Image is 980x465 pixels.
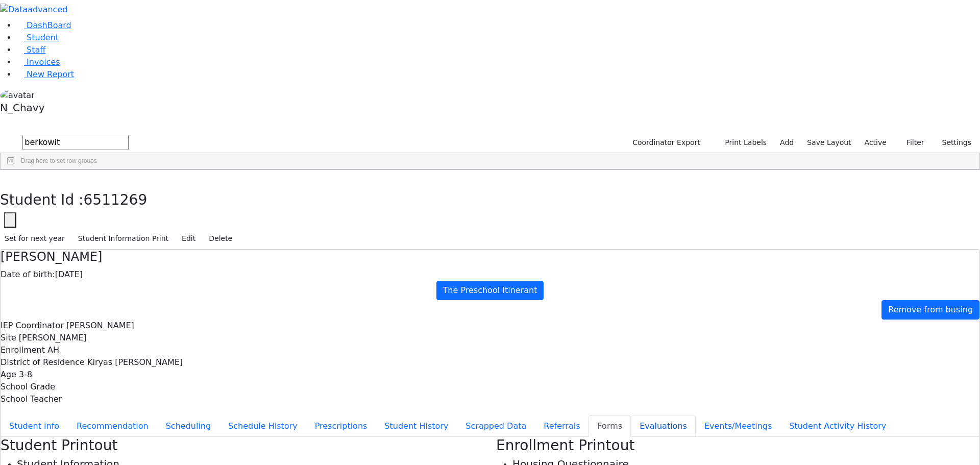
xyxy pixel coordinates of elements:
span: Drag here to set row groups [21,157,97,164]
label: Date of birth: [1,268,55,281]
span: Staff [27,45,45,55]
span: Remove from busing [888,305,973,314]
h4: [PERSON_NAME] [1,250,979,264]
span: AH [47,345,59,355]
button: Print Labels [713,135,771,151]
span: [PERSON_NAME] [19,333,87,342]
span: DashBoard [27,20,71,30]
label: School Grade [1,381,55,393]
h3: Student Printout [1,437,484,454]
button: Student History [376,415,457,437]
div: [DATE] [1,268,979,281]
button: Coordinator Export [626,135,705,151]
a: DashBoard [16,20,71,30]
a: New Report [16,69,74,79]
span: Student [27,33,59,42]
button: Events/Meetings [696,415,780,437]
a: Add [775,135,798,151]
label: Enrollment [1,344,45,356]
button: Delete [204,231,237,247]
a: Remove from busing [881,300,979,320]
a: Student [16,33,59,42]
span: 3-8 [19,370,32,379]
button: Student Activity History [780,415,895,437]
label: Age [1,369,16,381]
a: Staff [16,45,45,55]
button: Filter [893,135,929,151]
button: Save Layout [802,135,855,151]
label: Site [1,332,16,344]
label: IEP Coordinator [1,320,64,332]
button: Student Information Print [73,231,173,247]
a: The Preschool Itinerant [436,281,544,300]
button: Referrals [535,415,589,437]
button: Prescriptions [306,415,376,437]
span: New Report [27,69,74,79]
button: Recommendation [68,415,157,437]
label: District of Residence [1,356,85,369]
button: Evaluations [631,415,696,437]
span: Kiryas [PERSON_NAME] [87,357,183,367]
label: Active [860,135,891,151]
input: Search [22,135,129,150]
button: Student info [1,415,68,437]
span: Invoices [27,57,60,67]
span: [PERSON_NAME] [66,321,134,330]
a: Invoices [16,57,60,67]
button: Scrapped Data [457,415,535,437]
button: Forms [589,415,631,437]
button: Settings [929,135,976,151]
button: Edit [177,231,200,247]
h3: Enrollment Printout [496,437,979,454]
label: School Teacher [1,393,62,405]
span: 6511269 [84,191,148,208]
button: Scheduling [157,415,219,437]
button: Schedule History [219,415,306,437]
